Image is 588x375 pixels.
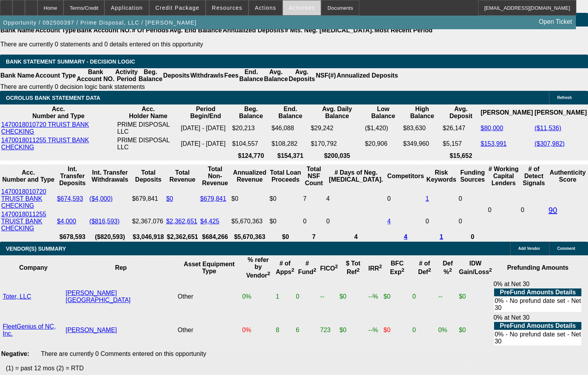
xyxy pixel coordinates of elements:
th: Avg. Daily Balance [311,105,364,120]
a: $2,362,651 [166,218,197,225]
td: $104,557 [232,136,270,151]
th: $678,593 [57,233,88,241]
td: 0% [242,280,275,313]
span: Credit Package [155,5,200,11]
th: Total Loan Proceeds [269,165,302,187]
a: 4 [387,218,391,225]
td: 0% [438,314,458,347]
td: $46,088 [271,121,310,136]
th: Authenticity Score [548,165,587,187]
td: -- [320,280,339,313]
th: $684,266 [200,233,230,241]
span: Comment [557,246,575,251]
td: 0 [326,210,386,232]
span: Bank Statement Summary - Decision Logic [6,58,135,65]
th: Annualized Revenue [231,165,268,187]
div: $5,670,363 [231,218,268,225]
a: 1470018011255 TRUIST BANK CHECKING [1,137,89,150]
sup: 2 [291,267,294,273]
td: 6 [295,314,319,347]
th: Low Balance [364,105,402,120]
a: $674,593 [57,195,83,202]
a: ($307,982) [535,140,565,147]
th: $200,035 [311,152,364,160]
span: Opportunity / 092500397 / Prime Disposal, LLC / [PERSON_NAME] [3,19,196,26]
button: Actions [249,0,282,15]
th: Bank Account NO. [76,68,115,83]
td: 0 [520,188,547,232]
span: OCROLUS BANK STATEMENT DATA [6,95,100,101]
a: 4 [404,233,408,240]
th: End. Balance [239,68,263,83]
th: Sum of the Total NSF Count and Total Overdraft Fee Count from Ocrolus [303,165,325,187]
th: Acc. Number and Type [1,165,56,187]
span: Actions [255,5,276,11]
th: Deposits [163,68,190,83]
th: Int. Transfer Deposits [57,165,88,187]
th: $0 [269,233,302,241]
td: 0% - No prefund date set - Net 30 [494,297,581,312]
td: $679,841 [132,188,165,210]
td: $0 [339,314,367,347]
a: $4,000 [57,218,76,225]
th: [PERSON_NAME] [534,105,587,120]
b: IDW Gain/Loss [459,260,492,275]
th: Period Begin/End [180,105,231,120]
td: $2,367,076 [132,210,165,232]
th: Acc. Holder Name [117,105,180,120]
td: 0 [412,280,437,313]
th: [PERSON_NAME] [480,105,533,120]
td: 1 [275,280,295,313]
sup: 2 [267,271,270,276]
th: Total Non-Revenue [200,165,230,187]
th: Acc. Number and Type [1,105,116,120]
div: 0% at Net 30 [493,281,582,313]
td: Other [177,280,241,313]
b: PreFund Amounts Details [500,289,576,295]
td: 0 [412,314,437,347]
th: $3,046,918 [132,233,165,241]
th: $2,362,651 [166,233,199,241]
td: $0 [459,280,493,313]
th: $5,670,363 [231,233,268,241]
th: Funding Sources [458,165,487,187]
th: # Days of Neg. [MEDICAL_DATA]. [326,165,386,187]
th: # Mts. Neg. [MEDICAL_DATA]. [284,27,374,34]
span: Refresh [557,96,572,100]
th: $154,371 [271,152,310,160]
th: End. Balance [271,105,310,120]
span: 0 [488,207,491,213]
td: PRIME DISPOSAL LLC [117,136,180,151]
td: 0 [458,188,487,210]
td: 0 [295,280,319,313]
th: Withdrawls [190,68,224,83]
th: Risk Keywords [425,165,457,187]
td: 0% - No prefund date set - Net 30 [494,331,581,345]
td: ($1,420) [364,121,402,136]
a: 1470018010720 TRUIST BANK CHECKING [1,121,89,135]
td: [DATE] - [DATE] [180,136,231,151]
td: $20,906 [364,136,402,151]
b: BFC Exp [390,260,404,275]
th: Annualized Deposits [222,27,284,34]
button: Credit Package [150,0,205,15]
td: 0 [303,210,325,232]
sup: 2 [313,267,316,273]
th: # of Detect Signals [520,165,547,187]
th: Fees [224,68,239,83]
a: [PERSON_NAME][GEOGRAPHIC_DATA] [65,290,131,303]
b: # of Def [418,260,431,275]
p: There are currently 0 statements and 0 details entered on this opportunity [0,41,433,48]
a: ($11,536) [535,125,562,131]
sup: 2 [379,264,382,269]
a: [PERSON_NAME] [65,327,117,333]
a: 1 [426,195,429,202]
p: (1) = past 12 mos (2) = RTD [6,365,588,372]
th: NSF(#) [315,68,336,83]
td: $5,157 [442,136,479,151]
th: Activity Period [115,68,138,83]
span: Activities [289,5,315,11]
td: $108,282 [271,136,310,151]
a: 1470018010720 TRUIST BANK CHECKING [1,188,46,209]
b: % refer by Vendor [246,256,270,279]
